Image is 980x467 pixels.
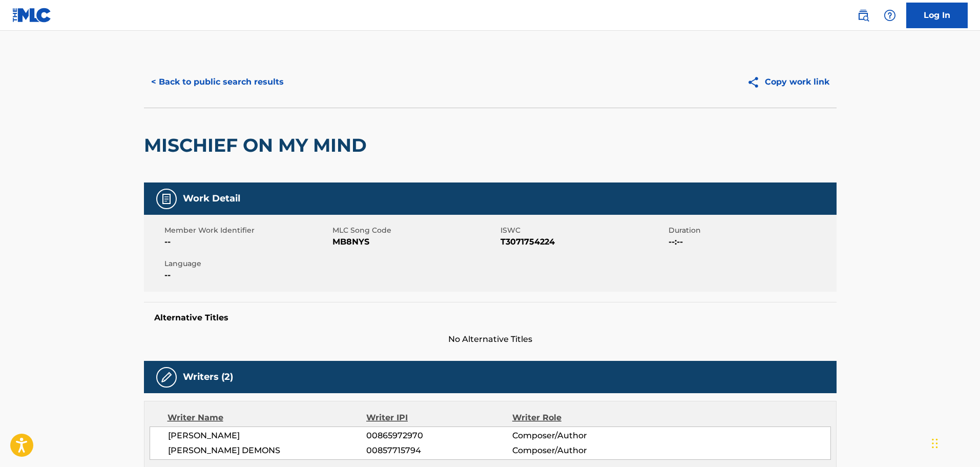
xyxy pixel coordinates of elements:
span: T3071754224 [501,236,666,248]
div: Writer Name [168,412,367,424]
h2: MISCHIEF ON MY MIND [144,134,372,157]
img: MLC Logo [12,8,52,23]
h5: Writers (2) [183,371,233,383]
span: -- [164,236,330,248]
button: < Back to public search results [144,69,291,95]
div: Writer IPI [366,412,512,424]
button: Copy work link [740,69,837,95]
span: -- [164,269,330,281]
span: [PERSON_NAME] [168,430,367,442]
span: --:-- [669,236,834,248]
iframe: Chat Widget [929,418,980,467]
span: Composer/Author [512,430,645,442]
img: Copy work link [747,76,765,89]
div: Writer Role [512,412,645,424]
img: Writers [160,371,173,383]
div: Help [880,5,900,26]
span: No Alternative Titles [144,333,837,346]
span: MB8NYS [332,236,498,248]
span: 00865972970 [366,430,512,442]
h5: Work Detail [183,193,240,205]
span: Language [164,258,330,269]
a: Public Search [853,5,873,26]
a: Log In [906,3,968,28]
span: [PERSON_NAME] DEMONS [168,444,367,457]
img: Work Detail [160,193,173,205]
img: help [884,9,896,22]
span: ISWC [501,225,666,236]
span: Member Work Identifier [164,225,330,236]
span: Duration [669,225,834,236]
span: 00857715794 [366,444,512,457]
h5: Alternative Titles [154,313,826,323]
span: MLC Song Code [332,225,498,236]
div: Drag [932,428,938,459]
span: Composer/Author [512,444,645,457]
img: search [857,9,869,22]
